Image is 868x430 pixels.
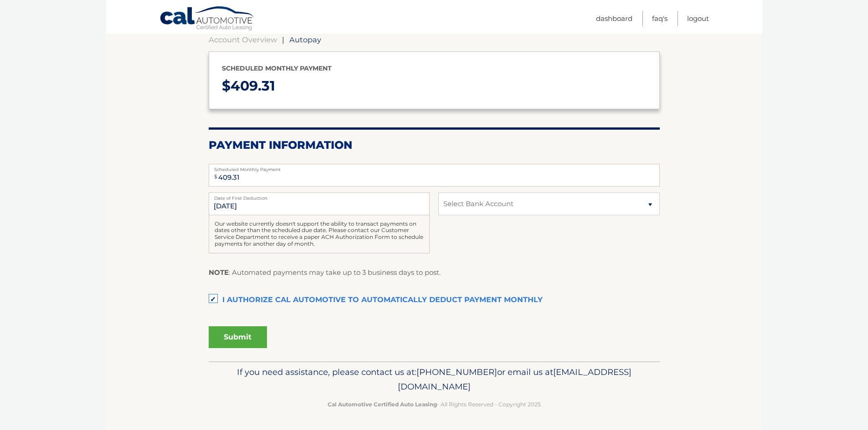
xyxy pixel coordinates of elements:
a: FAQ's [652,11,668,26]
strong: Cal Automotive Certified Auto Leasing [328,401,437,408]
strong: NOTE [209,268,229,277]
a: Dashboard [596,11,632,26]
label: Date of First Deduction [209,192,430,200]
p: If you need assistance, please contact us at: or email us at [215,365,654,394]
p: - All Rights Reserved - Copyright 2025 [215,400,654,409]
input: Payment Date [209,192,430,215]
span: Autopay [289,35,321,44]
span: [EMAIL_ADDRESS][DOMAIN_NAME] [398,367,632,392]
span: $ [211,167,220,187]
button: Submit [209,326,267,348]
label: I authorize cal automotive to automatically deduct payment monthly [209,291,660,309]
a: Account Overview [209,35,277,44]
h2: Payment Information [209,138,660,152]
span: [PHONE_NUMBER] [416,367,497,377]
span: 409.31 [231,77,275,94]
p: $ [222,74,647,98]
label: Scheduled Monthly Payment [209,164,660,171]
input: Payment Amount [209,164,660,187]
span: | [282,35,284,44]
p: : Automated payments may take up to 3 business days to post. [209,267,441,278]
a: Cal Automotive [159,6,255,32]
a: Logout [687,11,709,26]
div: Our website currently doesn't support the ability to transact payments on dates other than the sc... [209,215,430,253]
p: Scheduled monthly payment [222,63,647,74]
